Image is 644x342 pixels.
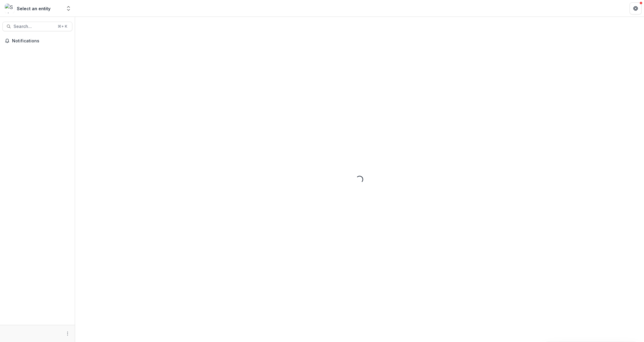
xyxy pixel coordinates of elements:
button: More [64,330,71,337]
div: ⌘ + K [56,23,68,30]
span: Notifications [12,38,70,44]
img: Select an entity [5,4,14,13]
button: Open entity switcher [64,2,73,14]
button: Get Help [630,2,642,14]
div: Select an entity [17,5,50,12]
span: Search... [14,24,54,29]
button: Notifications [2,36,72,46]
button: Search... [2,22,72,31]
